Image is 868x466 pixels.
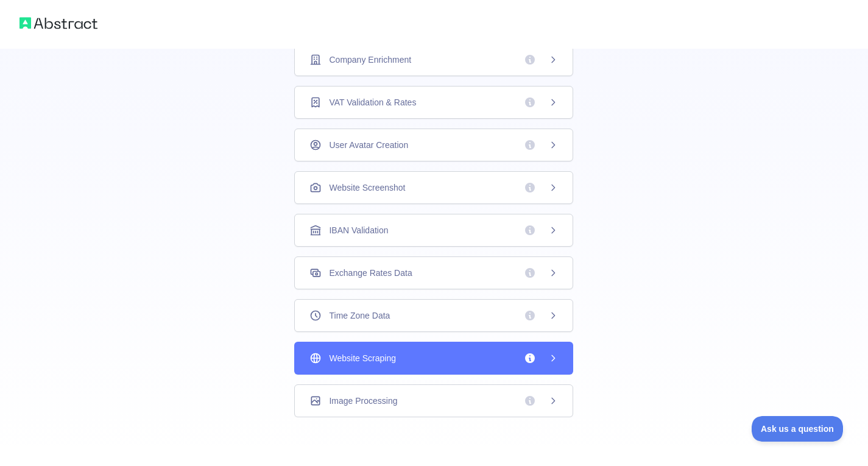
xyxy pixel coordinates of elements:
[329,224,388,236] span: IBAN Validation
[329,395,397,407] span: Image Processing
[329,96,416,108] span: VAT Validation & Rates
[329,139,408,151] span: User Avatar Creation
[752,416,844,442] iframe: Toggle Customer Support
[329,54,411,66] span: Company Enrichment
[329,309,390,322] span: Time Zone Data
[329,352,395,364] span: Website Scraping
[329,267,412,279] span: Exchange Rates Data
[19,15,97,32] img: Abstract logo
[329,182,405,194] span: Website Screenshot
